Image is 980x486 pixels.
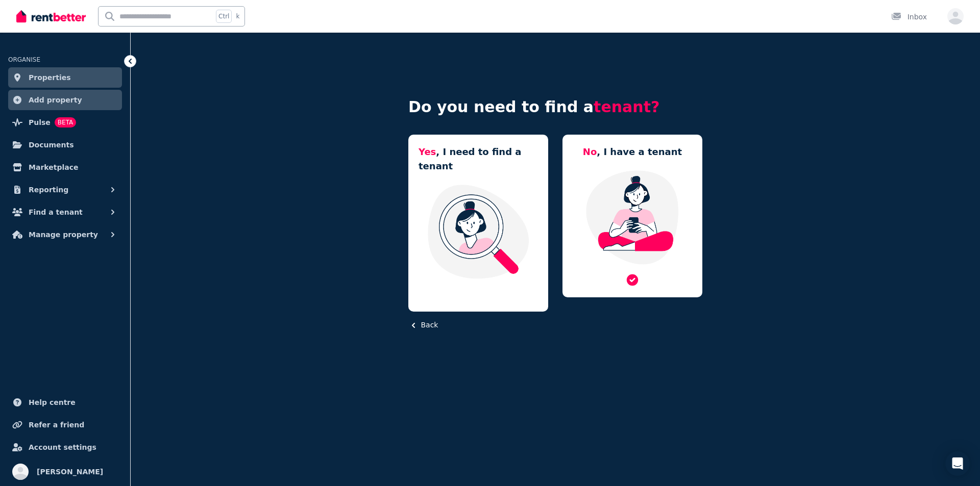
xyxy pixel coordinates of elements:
span: k [236,12,239,20]
span: Refer a friend [29,419,84,431]
a: Properties [8,67,122,88]
span: Find a tenant [29,206,83,218]
span: tenant? [594,98,659,116]
a: PulseBETA [8,112,122,133]
a: Account settings [8,437,122,457]
button: Find a tenant [8,202,122,222]
span: No [583,146,597,157]
button: Reporting [8,180,122,200]
span: Properties [29,71,71,84]
img: I need a tenant [419,184,538,279]
a: Refer a friend [8,415,122,435]
span: Help centre [29,396,76,408]
h4: Do you need to find a [408,98,702,116]
div: Inbox [891,12,927,22]
h5: , I need to find a tenant [419,145,538,173]
span: Documents [29,139,74,151]
span: Marketplace [29,161,78,173]
a: Documents [8,135,122,155]
img: RentBetter [16,9,86,24]
span: Add property [29,94,82,106]
span: Yes [419,146,436,157]
a: Add property [8,90,122,110]
div: Open Intercom Messenger [945,451,970,476]
button: Back [408,320,438,330]
span: BETA [55,117,76,127]
h5: , I have a tenant [583,145,682,159]
span: Manage property [29,228,98,241]
button: Manage property [8,224,122,245]
span: Ctrl [216,10,232,23]
a: Help centre [8,392,122,413]
span: ORGANISE [8,56,40,63]
img: Manage my property [573,169,692,265]
span: Pulse [29,116,51,129]
span: [PERSON_NAME] [37,466,103,478]
span: Account settings [29,441,96,453]
a: Marketplace [8,157,122,177]
span: Reporting [29,184,68,196]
